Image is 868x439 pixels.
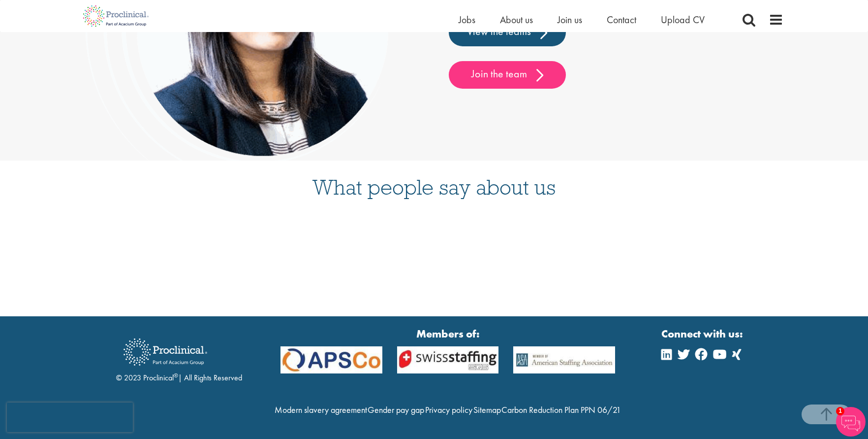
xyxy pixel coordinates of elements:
[501,404,621,415] a: Carbon Reduction Plan PPN 06/21
[661,326,745,341] strong: Connect with us:
[500,13,533,26] a: About us
[473,404,501,415] a: Sitemap
[558,13,582,26] a: Join us
[449,19,566,46] a: View the teams
[607,13,636,26] a: Contact
[77,218,791,287] iframe: Customer reviews powered by Trustpilot
[7,403,133,432] iframe: reCAPTCHA
[661,13,705,26] a: Upload CV
[273,346,390,373] img: APSCo
[836,407,866,437] img: Chatbot
[449,61,566,89] a: Join the team
[275,404,367,415] a: Modern slavery agreement
[459,13,475,26] a: Jobs
[368,404,424,415] a: Gender pay gap
[506,346,622,373] img: APSCo
[174,371,178,379] sup: ®
[116,331,242,384] div: © 2023 Proclinical | All Rights Reserved
[116,332,215,372] img: Proclinical Recruitment
[836,407,844,415] span: 1
[390,346,506,373] img: APSCo
[280,326,615,341] strong: Members of:
[425,404,472,415] a: Privacy policy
